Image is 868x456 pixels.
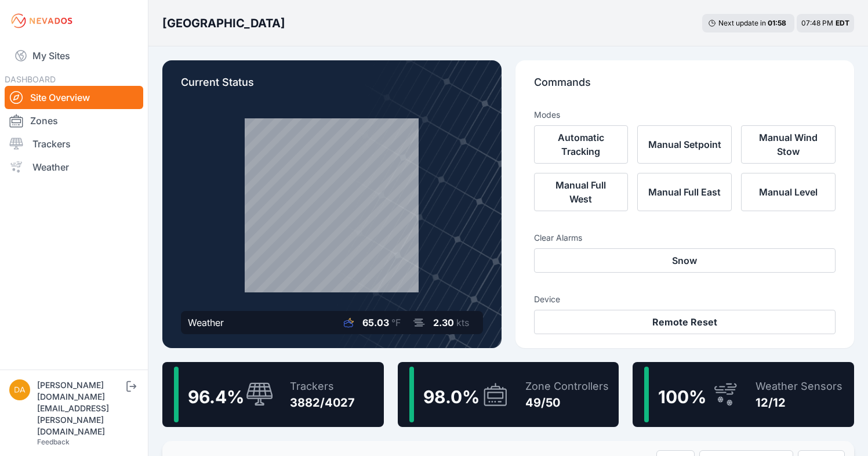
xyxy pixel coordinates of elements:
[162,362,384,427] a: 96.4%Trackers3882/4027
[162,8,285,38] nav: Breadcrumb
[534,109,560,121] h3: Modes
[525,378,609,395] div: Zone Controllers
[188,316,224,330] div: Weather
[5,155,143,179] a: Weather
[741,173,836,211] button: Manual Level
[534,248,836,273] button: Snow
[534,125,629,164] button: Automatic Tracking
[5,132,143,155] a: Trackers
[290,395,355,411] div: 3882/4027
[37,437,70,446] a: Feedback
[362,317,389,328] span: 65.03
[5,42,143,70] a: My Sites
[37,379,124,437] div: [PERSON_NAME][DOMAIN_NAME][EMAIL_ADDRESS][PERSON_NAME][DOMAIN_NAME]
[741,125,836,164] button: Manual Wind Stow
[9,379,30,400] img: darren.wang@nevados.solar
[801,19,833,27] span: 07:48 PM
[290,378,355,395] div: Trackers
[398,362,619,427] a: 98.0%Zone Controllers49/50
[162,15,285,31] h3: [GEOGRAPHIC_DATA]
[836,19,849,27] span: EDT
[718,19,766,27] span: Next update in
[756,378,842,395] div: Weather Sensors
[525,395,609,411] div: 49/50
[5,74,56,84] span: DASHBOARD
[181,74,483,100] p: Current Status
[756,395,842,411] div: 12/12
[637,173,732,211] button: Manual Full East
[391,317,401,328] span: °F
[633,362,854,427] a: 100%Weather Sensors12/12
[188,386,244,407] span: 96.4 %
[534,310,836,334] button: Remote Reset
[9,12,74,30] img: Nevados
[5,109,143,132] a: Zones
[534,173,629,211] button: Manual Full West
[768,19,789,28] div: 01 : 58
[534,294,836,305] h3: Device
[5,86,143,109] a: Site Overview
[637,125,732,164] button: Manual Setpoint
[658,386,706,407] span: 100 %
[456,317,469,328] span: kts
[534,74,836,100] p: Commands
[423,386,480,407] span: 98.0 %
[534,232,836,244] h3: Clear Alarms
[433,317,454,328] span: 2.30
